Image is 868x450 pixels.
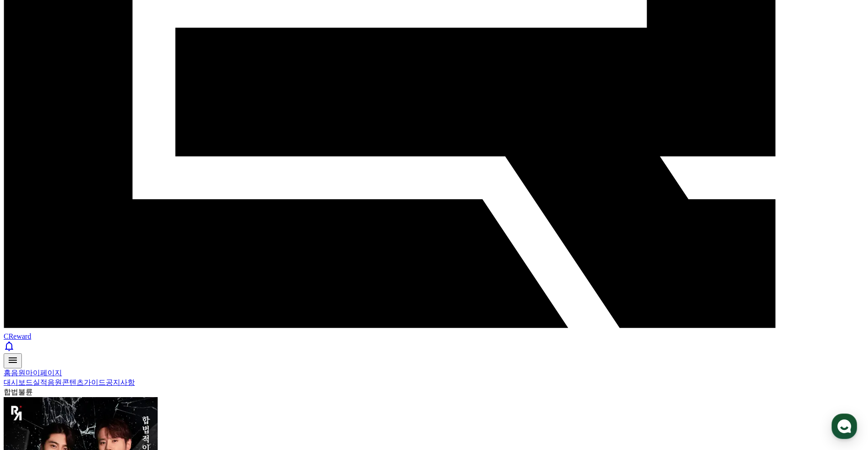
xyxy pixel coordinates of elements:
[47,378,62,386] a: 음원
[3,289,60,312] a: 홈
[106,378,135,386] a: 공지사항
[4,388,864,397] div: 합법불륜
[4,324,864,340] a: CReward
[83,303,94,310] span: 대화
[29,303,34,310] span: 홈
[4,332,31,340] span: CReward
[62,378,84,386] a: 콘텐츠
[4,378,33,386] a: 대시보드
[11,369,26,377] a: 음원
[33,378,47,386] a: 실적
[4,369,11,377] a: 홈
[141,303,152,310] span: 설정
[84,378,106,386] a: 가이드
[118,289,175,312] a: 설정
[26,369,62,377] a: 마이페이지
[60,289,118,312] a: 대화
